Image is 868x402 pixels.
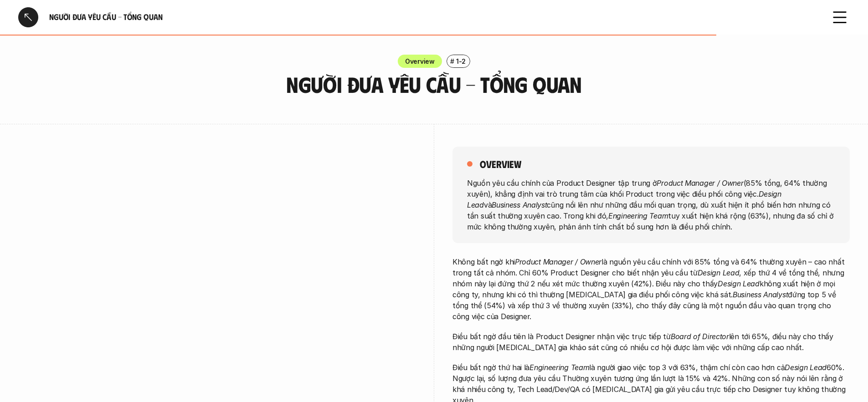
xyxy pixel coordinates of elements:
[657,178,743,187] em: Product Manager / Owner
[785,363,827,372] em: Design Lead
[452,331,850,353] p: Điều bất ngờ đầu tiên là Product Designer nhận việc trực tiếp từ lên tới 65%, điều này cho thấy n...
[450,58,454,65] h6: #
[405,56,435,66] p: Overview
[492,200,547,209] em: Business Analyst
[467,177,835,232] p: Nguồn yêu cầu chính của Product Designer tập trung ở (85% tổng, 64% thường xuyên), khẳng định vai...
[515,257,601,266] em: Product Manager / Owner
[452,256,850,322] p: Không bất ngờ khi là nguồn yêu cầu chính với 85% tổng và 64% thường xuyên – cao nhất trong tất cả...
[456,56,466,66] p: 1-2
[49,12,819,22] h6: Người đưa yêu cầu - Tổng quan
[529,363,589,372] em: Engineering Team
[733,290,788,299] em: Business Analyst
[671,332,729,341] em: Board of Director
[467,189,783,209] em: Design Lead
[608,211,668,220] em: Engineering Team
[698,268,740,277] em: Design Lead
[718,279,760,288] em: Design Lead
[480,158,521,170] h5: overview
[241,72,628,97] h3: Người đưa yêu cầu - Tổng quan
